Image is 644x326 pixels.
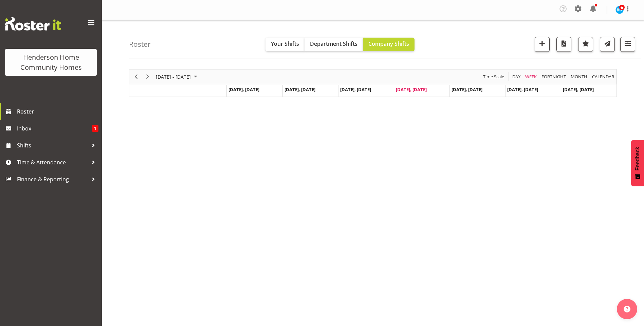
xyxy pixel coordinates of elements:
span: Month [570,73,588,81]
span: [DATE], [DATE] [563,86,594,93]
button: Feedback - Show survey [631,140,644,186]
button: Add a new shift [535,37,550,52]
span: calendar [591,73,615,81]
div: Henderson Home Community Homes [12,52,90,73]
span: [DATE], [DATE] [284,86,315,93]
span: Roster [17,106,98,117]
div: Next [142,69,153,84]
img: Rosterit website logo [5,17,61,30]
button: Timeline Month [570,73,589,81]
button: Month [591,73,615,81]
span: Your Shifts [271,40,299,47]
button: Timeline Day [511,73,522,81]
button: Your Shifts [265,38,305,51]
button: Highlight an important date within the roster. [578,37,593,52]
span: Company Shifts [368,40,409,47]
span: [DATE], [DATE] [507,86,538,93]
span: Finance & Reporting [17,174,88,184]
button: Next [143,73,152,81]
span: Time & Attendance [17,157,88,167]
span: Week [525,73,537,81]
span: Fortnight [541,73,567,81]
span: Feedback [634,147,641,170]
span: Day [512,73,521,81]
span: [DATE] - [DATE] [155,73,191,81]
span: [DATE], [DATE] [340,86,371,93]
span: [DATE], [DATE] [452,86,482,93]
span: Inbox [17,123,92,134]
span: Department Shifts [310,40,357,47]
h4: Roster [129,40,151,48]
button: Fortnight [540,73,567,81]
button: Filter Shifts [620,37,635,52]
span: Time Scale [482,73,505,81]
button: Timeline Week [524,73,538,81]
button: Department Shifts [305,38,363,51]
span: [DATE], [DATE] [228,86,259,93]
div: Timeline Week of August 28, 2025 [129,69,617,97]
img: help-xxl-2.png [624,306,630,312]
span: Shifts [17,140,88,150]
div: Previous [130,69,142,84]
button: Time Scale [482,73,505,81]
button: Send a list of all shifts for the selected filtered period to all rostered employees. [600,37,615,52]
button: Company Shifts [363,38,415,51]
button: Download a PDF of the roster according to the set date range. [556,37,571,52]
span: 1 [92,125,98,132]
img: barbara-dunlop8515.jpg [615,6,624,14]
span: [DATE], [DATE] [396,86,427,93]
button: August 25 - 31, 2025 [155,73,200,81]
button: Previous [132,73,141,81]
